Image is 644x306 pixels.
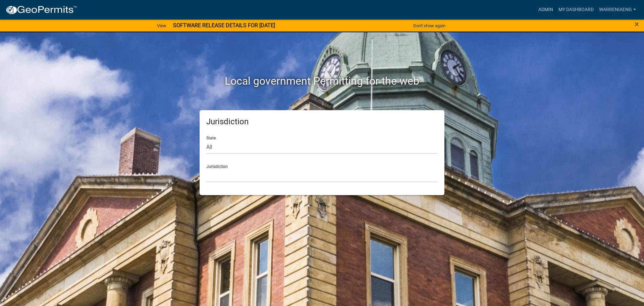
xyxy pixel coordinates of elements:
a: WarrenIAEng [596,3,639,16]
span: × [635,19,639,29]
button: Don't show again [411,20,448,31]
a: My Dashboard [556,3,596,16]
h5: Jurisdiction [206,117,438,127]
h2: Local government Permitting for the web [136,75,508,87]
strong: SOFTWARE RELEASE DETAILS FOR [DATE] [173,22,275,29]
button: Close [635,20,639,28]
a: Admin [536,3,556,16]
a: View [154,20,169,31]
